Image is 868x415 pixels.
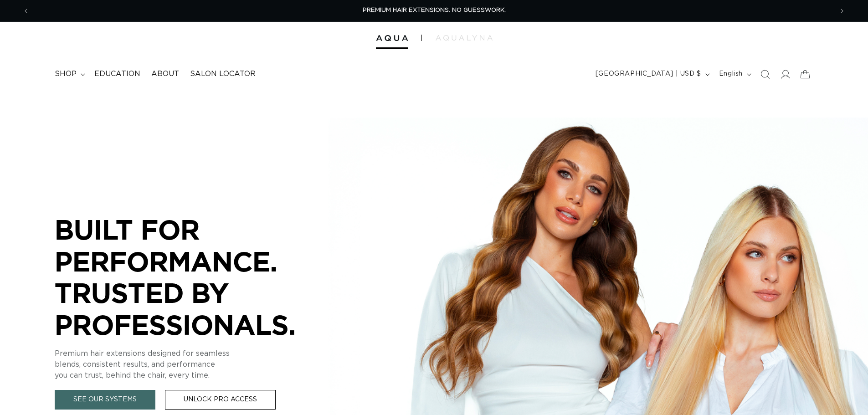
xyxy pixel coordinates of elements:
span: English [719,69,743,79]
span: [GEOGRAPHIC_DATA] | USD $ [596,69,701,79]
span: Education [94,69,140,79]
a: See Our Systems [55,390,155,410]
summary: Search [755,64,775,84]
span: About [151,69,179,79]
a: Education [89,64,146,84]
span: Salon Locator [190,69,256,79]
span: shop [55,69,77,79]
a: About [146,64,185,84]
button: English [714,66,755,83]
p: BUILT FOR PERFORMANCE. TRUSTED BY PROFESSIONALS. [55,214,328,340]
img: Aqua Hair Extensions [376,35,408,41]
p: Premium hair extensions designed for seamless blends, consistent results, and performance you can... [55,348,328,381]
button: [GEOGRAPHIC_DATA] | USD $ [590,66,714,83]
a: Unlock Pro Access [165,390,276,410]
button: Previous announcement [16,2,36,20]
button: Next announcement [832,2,852,20]
span: PREMIUM HAIR EXTENSIONS. NO GUESSWORK. [363,7,506,13]
a: Salon Locator [185,64,261,84]
img: aqualyna.com [436,35,493,41]
summary: shop [49,64,89,84]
